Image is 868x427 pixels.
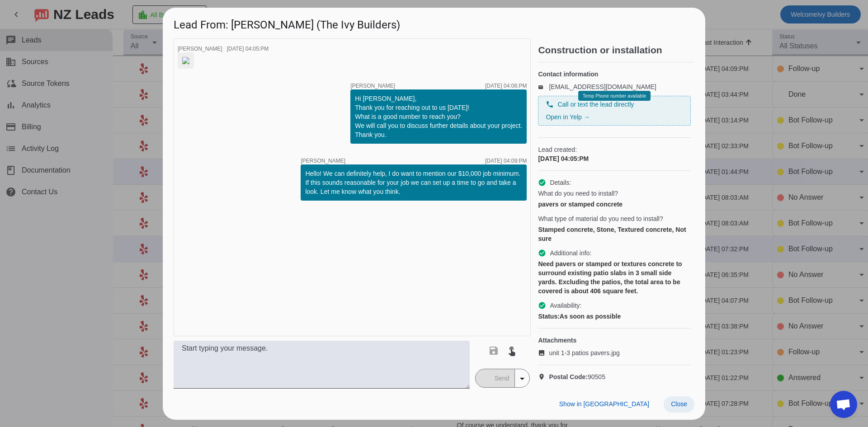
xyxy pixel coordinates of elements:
[301,158,345,164] span: [PERSON_NAME]
[350,83,395,89] span: [PERSON_NAME]
[538,70,691,79] h4: Contact information
[538,189,618,198] span: What do you need to install?
[830,391,857,418] div: Open chat
[517,373,528,384] mat-icon: arrow_drop_down
[538,301,546,310] mat-icon: check_circle
[538,313,559,320] strong: Status:
[538,336,691,345] h4: Attachments
[506,345,517,356] mat-icon: touch_app
[557,100,634,109] span: Call or text the lead directly
[559,400,649,408] span: Show in [GEOGRAPHIC_DATA]
[227,46,269,52] div: [DATE] 04:05:PM
[538,84,549,89] mat-icon: email
[305,169,522,196] div: Hello! We can definitely help, I do want to mention our $10,000 job minimum. If this sounds reaso...
[538,225,691,243] div: Stamped concrete, Stone, Textured concrete, Not sure
[538,145,691,154] span: Lead created:
[355,94,522,139] div: Hi [PERSON_NAME], Thank you for reaching out to us [DATE]! What is a good number to reach you? We...
[549,83,656,90] a: [EMAIL_ADDRESS][DOMAIN_NAME]
[664,396,694,413] button: Close
[485,83,527,89] div: [DATE] 04:06:PM
[485,158,527,164] div: [DATE] 04:09:PM
[178,46,222,52] span: [PERSON_NAME]
[538,373,549,380] mat-icon: location_on
[538,349,549,357] mat-icon: image
[583,94,646,99] span: Temp Phone number available
[538,200,691,209] div: pavers or stamped concrete
[552,396,656,413] button: Show in [GEOGRAPHIC_DATA]
[546,100,554,108] mat-icon: phone
[550,301,581,310] span: Availability:
[550,178,571,187] span: Details:
[550,249,591,258] span: Additional info:
[538,312,691,321] div: As soon as possible
[538,178,546,187] mat-icon: check_circle
[549,373,588,380] strong: Postal Code:
[538,249,546,257] mat-icon: check_circle
[538,259,691,296] div: Need pavers or stamped or textures concrete to surround existing patio slabs in 3 small side yard...
[538,348,691,357] a: unit 1-3 patios pavers.jpg
[163,8,705,38] h1: Lead From: [PERSON_NAME] (The Ivy Builders)
[549,348,619,357] span: unit 1-3 patios pavers.jpg
[182,57,189,64] img: h-I_5UG-jO4da-hR15Qy-g
[546,113,590,121] a: Open in Yelp →
[538,46,694,55] h2: Construction or installation
[549,372,605,381] span: 90505
[671,400,687,408] span: Close
[538,154,691,163] div: [DATE] 04:05:PM
[538,214,663,223] span: What type of material do you need to install?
